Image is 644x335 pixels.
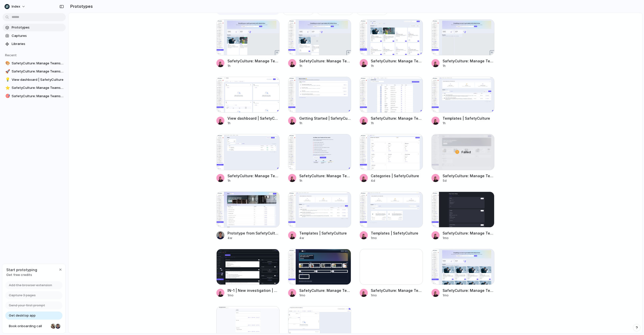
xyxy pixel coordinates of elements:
button: 💡 [5,77,10,82]
div: IN-1 | New investigation | SafetyCulture [227,288,280,293]
div: Templates | SafetyCulture [299,230,347,236]
div: ⭐ [5,85,9,91]
div: Prototype from SafetyCulture: Manage Teams and Inspection Data | SafetyCulture [227,230,280,236]
span: Send your first prompt [9,303,45,308]
a: SafetyCulture: Manage Teams and Inspection Data | SafetyCultureSafetyCulture: Manage Teams and In... [288,19,351,68]
div: SafetyCulture: Manage Teams and Inspection Data [371,116,423,121]
a: Captures [3,32,66,40]
a: IN-1 | New investigation | SafetyCultureIN-1 | New investigation | SafetyCulture1mo [216,249,280,298]
a: SafetyCulture: Manage Teams and Inspection Data | SafetyCultureSafetyCulture: Manage Teams and In... [216,134,280,183]
div: 🚀 [5,69,9,74]
div: 🎯 [5,93,9,99]
a: SafetyCulture: Manage Teams and Inspection Data | SafetyCultureSafetyCulture: Manage Teams and In... [360,249,423,298]
a: Getting Started | SafetyCultureGetting Started | SafetyCulture1h [288,77,351,125]
a: 🚀SafetyCulture: Manage Teams and Inspection Data | SafetyCulture [3,68,66,75]
button: ⭐ [5,85,10,90]
span: Capture 3 pages [9,293,36,298]
div: Categories | SafetyCulture [371,173,419,178]
div: SafetyCulture: Manage Teams and Inspection Data | SafetyCulture [227,58,280,64]
div: 🎨 [5,60,9,66]
span: Prototypes [12,25,64,30]
a: Prototypes [3,24,66,31]
a: SafetyCulture: Manage Teams and Inspection DataSafetyCulture: Manage Teams and Inspection Data1h [360,77,423,125]
div: 1mo [299,293,351,298]
a: SafetyCulture: Manage Teams and Inspection Data | SafetyCultureSafetyCulture: Manage Teams and In... [216,19,280,68]
div: Templates | SafetyCulture [443,116,490,121]
div: View dashboard | SafetyCulture [227,116,280,121]
div: 1h [227,64,280,68]
button: 🎨 [5,61,10,66]
span: Recent [5,53,17,57]
a: SafetyCulture: Manage Teams and Inspection Data | SafetyCultureSafetyCulture: Manage Teams and In... [288,249,351,298]
a: Templates | SafetyCultureTemplates | SafetyCulture4w [288,192,351,240]
span: Book onboarding call [9,324,49,329]
div: SafetyCulture: Manage Teams and Inspection Data | SafetyCulture [443,173,495,178]
span: Index [12,4,20,9]
div: 1mo [443,293,495,298]
div: SafetyCulture: Manage Teams and Inspection Data | SafetyCulture [227,173,280,178]
div: 1mo [227,293,280,298]
div: Templates | SafetyCulture [371,230,418,236]
div: Nicole Kubica [50,323,56,329]
div: 1h [227,178,280,183]
div: 1h [299,64,351,68]
span: SafetyCulture: Manage Teams and Inspection Data | SafetyCulture [12,61,64,66]
a: Categories | SafetyCultureCategories | SafetyCulture4d [360,134,423,183]
a: SafetyCulture: Manage Teams and Inspection Data | SafetyCultureFailedSafetyCulture: Manage Teams ... [431,134,495,183]
div: Getting Started | SafetyCulture [299,116,351,121]
span: Get desktop app [9,313,36,318]
div: 1mo [371,236,418,240]
div: 1h [371,121,423,125]
a: SafetyCulture: Manage Teams and Inspection Data | SafetyCultureSafetyCulture: Manage Teams and In... [288,134,351,183]
div: 💡 [5,77,9,83]
a: SafetyCulture: Manage Teams and Inspection Data | SafetyCultureSafetyCulture: Manage Teams and In... [431,249,495,298]
div: 1mo [443,236,495,240]
a: Book onboarding call [5,322,62,330]
div: 1h [299,178,351,183]
a: SafetyCulture: Manage Teams and Inspection Data | SafetyCultureSafetyCulture: Manage Teams and In... [431,192,495,240]
span: SafetyCulture: Manage Teams and Inspection Data | SafetyCulture [12,69,64,74]
div: SafetyCulture: Manage Teams and Inspection Data | SafetyCulture [371,288,423,293]
div: SafetyCulture: Manage Teams and Inspection Data | SafetyCulture [299,288,351,293]
div: 1h [443,64,495,68]
a: View dashboard | SafetyCultureView dashboard | SafetyCulture1h [216,77,280,125]
a: 💡View dashboard | SafetyCulture [3,76,66,84]
button: Index [3,3,28,11]
div: Christian Iacullo [55,323,61,329]
div: 1h [371,64,423,68]
div: 4w [299,236,347,240]
a: Libraries [3,40,66,48]
a: Get desktop app [5,312,62,320]
div: 1h [443,121,490,125]
h2: Prototypes [68,3,93,9]
span: Get free credits [6,272,37,277]
a: SafetyCulture: Manage Teams and Inspection Data | SafetyCultureSafetyCulture: Manage Teams and In... [431,19,495,68]
div: 1h [299,121,351,125]
div: SafetyCulture: Manage Teams and Inspection Data | SafetyCulture [299,173,351,178]
div: SafetyCulture: Manage Teams and Inspection Data | SafetyCulture [443,58,495,64]
button: 🚀 [5,69,10,74]
span: SafetyCulture: Manage Teams and Inspection Data | SafetyCulture [12,94,64,99]
a: Prototype from SafetyCulture: Manage Teams and Inspection Data | SafetyCulturePrototype from Safe... [216,192,280,240]
a: Templates | SafetyCultureTemplates | SafetyCulture1h [431,77,495,125]
div: 5d [443,178,495,183]
a: SafetyCulture: Manage Teams and Inspection Data | SafetyCultureSafetyCulture: Manage Teams and In... [360,19,423,68]
div: SafetyCulture: Manage Teams and Inspection Data | SafetyCulture [443,288,495,293]
span: Add the browser extension [9,283,52,288]
div: 1h [227,121,280,125]
span: Captures [12,33,64,38]
div: SafetyCulture: Manage Teams and Inspection Data | SafetyCulture [299,58,351,64]
span: Start prototyping [6,267,37,272]
a: Templates | SafetyCultureTemplates | SafetyCulture1mo [360,192,423,240]
span: Failed [462,150,471,155]
a: 🎯SafetyCulture: Manage Teams and Inspection Data | SafetyCulture [3,92,66,100]
span: SafetyCulture: Manage Teams and Inspection Data [12,85,64,90]
button: 🎯 [5,94,10,99]
span: View dashboard | SafetyCulture [12,77,64,82]
span: Libraries [12,41,64,46]
div: SafetyCulture: Manage Teams and Inspection Data | SafetyCulture [371,58,423,64]
div: SafetyCulture: Manage Teams and Inspection Data | SafetyCulture [443,230,495,236]
div: 4d [371,178,419,183]
a: ⭐SafetyCulture: Manage Teams and Inspection Data [3,84,66,92]
a: 🎨SafetyCulture: Manage Teams and Inspection Data | SafetyCulture [3,60,66,67]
